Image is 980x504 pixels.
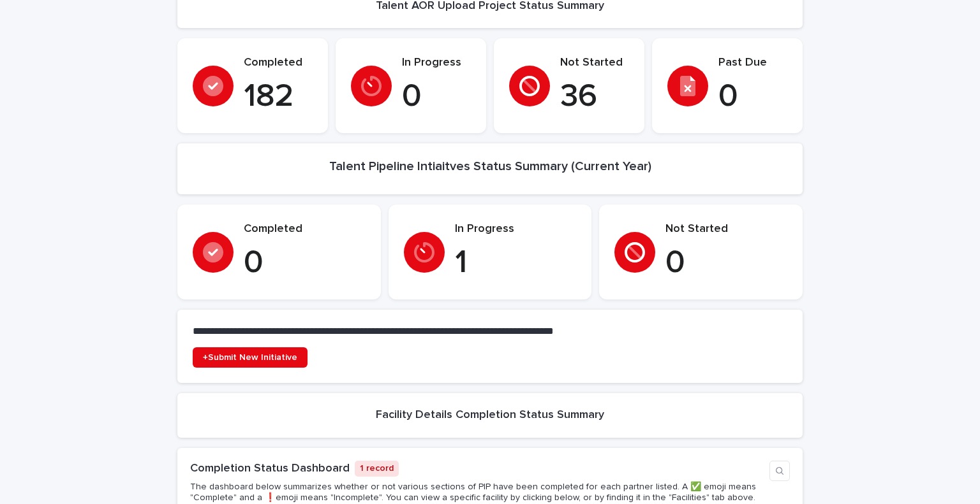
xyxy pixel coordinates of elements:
[560,56,629,70] p: Not Started
[190,463,350,474] a: Completion Status Dashboard
[665,222,787,236] p: Not Started
[376,408,604,422] h2: Facility Details Completion Status Summary
[718,56,787,70] p: Past Due
[455,244,577,282] p: 1
[560,78,629,116] p: 36
[193,347,308,368] a: +Submit New Initiative
[355,461,399,477] p: 1 record
[244,244,366,282] p: 0
[402,78,471,116] p: 0
[244,222,366,236] p: Completed
[402,56,471,70] p: In Progress
[203,353,297,362] span: +Submit New Initiative
[665,244,787,282] p: 0
[244,56,313,70] p: Completed
[244,78,313,116] p: 182
[455,222,577,236] p: In Progress
[718,78,787,116] p: 0
[329,159,651,174] h2: Talent Pipeline Intiaitves Status Summary (Current Year)
[190,482,764,503] p: The dashboard below summarizes whether or not various sections of PIP have been completed for eac...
